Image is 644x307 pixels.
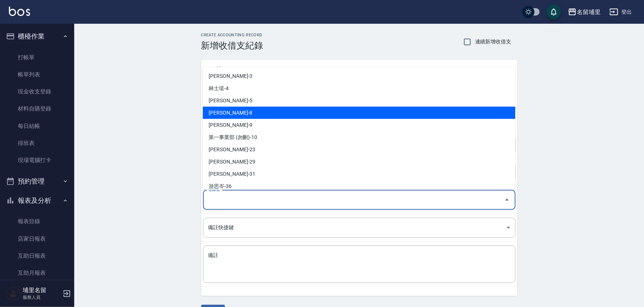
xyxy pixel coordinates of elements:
button: 登出 [607,5,635,19]
li: [PERSON_NAME]-23 [203,143,515,155]
a: 排班表 [3,135,71,152]
li: 游思岑-36 [203,180,515,192]
li: [PERSON_NAME]-29 [203,155,515,168]
img: Logo [9,7,30,16]
a: 互助月報表 [3,264,71,281]
button: Close [501,194,513,206]
li: 林士珽-4 [203,82,515,94]
a: 現金收支登錄 [3,83,71,100]
a: 互助日報表 [3,247,71,264]
li: [PERSON_NAME]-5 [203,94,515,106]
li: [PERSON_NAME]-8 [203,106,515,119]
a: 店家日報表 [3,230,71,247]
button: 櫃檯作業 [3,27,71,46]
a: 現場電腦打卡 [3,152,71,169]
span: 連續新增收借支 [475,38,511,46]
button: save [546,4,561,19]
a: 每日結帳 [3,118,71,135]
h5: 埔里名留 [23,287,61,294]
button: 名留埔里 [565,4,604,20]
li: [PERSON_NAME]-9 [203,119,515,131]
img: Person [6,286,21,301]
li: [PERSON_NAME]-31 [203,168,515,180]
button: 預約管理 [3,172,71,191]
a: 打帳單 [3,49,71,66]
div: 名留埔里 [577,7,601,17]
p: 服務人員 [23,294,61,301]
button: 報表及分析 [3,191,71,210]
span: 一般 [210,66,509,73]
label: 登錄者 [208,187,220,192]
h3: 新增收借支紀錄 [201,40,264,51]
a: 材料自購登錄 [3,100,71,117]
li: [PERSON_NAME]-3 [203,70,515,82]
a: 報表目錄 [3,213,71,230]
a: 帳單列表 [3,66,71,83]
h2: CREATE ACCOUNTING RECORD [201,33,264,37]
li: 第一事業部 (勿刪)-10 [203,131,515,143]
